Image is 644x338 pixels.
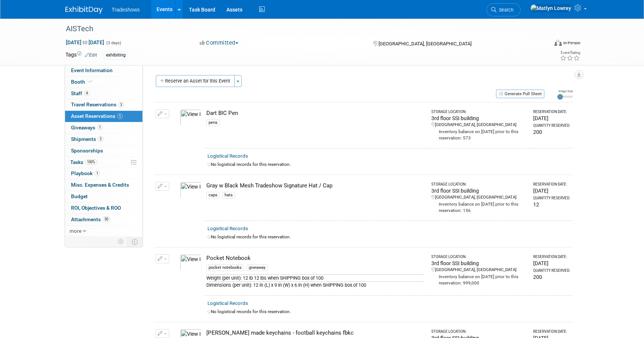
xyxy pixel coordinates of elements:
a: Asset Reservations5 [65,111,142,122]
span: Booth [71,79,94,85]
div: [PERSON_NAME] made keychains - football keychains fbkc [206,329,425,337]
div: 3rd floor SSI building [431,260,527,267]
span: 3 [118,102,124,107]
div: Pocket Notebook [206,254,425,262]
div: Storage Location: [431,109,527,115]
div: Image Size [557,89,573,93]
td: Personalize Event Tab Strip [115,237,128,247]
div: Inventory balance on [DATE] prior to this reservation: 156 [431,200,527,214]
div: Gray w Black Mesh Tradeshow Signature Hat / Cap [206,182,425,190]
div: Reservation Date: [533,109,570,115]
span: 1 [94,171,100,176]
div: [DATE] [533,115,570,122]
a: Logistical Records [207,153,248,159]
div: Quantity Reserved: [533,268,570,273]
a: Sponsorships [65,145,142,157]
div: hats [222,192,235,199]
img: View Images [180,109,202,126]
span: Travel Reservations [71,102,124,107]
a: more [65,226,142,237]
div: 3rd floor SSI building [431,187,527,194]
span: 1 [97,125,103,130]
div: giveaway [247,264,268,271]
div: Reservation Date: [533,254,570,260]
div: 200 [533,128,570,136]
a: Event Information [65,65,142,76]
div: exhibiting [104,51,128,59]
div: Storage Location: [431,254,527,260]
span: 5 [117,113,123,119]
span: [GEOGRAPHIC_DATA], [GEOGRAPHIC_DATA] [379,41,471,46]
div: [GEOGRAPHIC_DATA], [GEOGRAPHIC_DATA] [431,122,527,128]
div: Dimensions (per unit): 12 in (L) x 9 in (W) x 6 in (H) when SHIPPING box of 100 [206,281,425,289]
button: Reserve an Asset for this Event [156,75,235,87]
div: Inventory balance on [DATE] prior to this reservation: 573 [431,128,527,141]
span: Attachments [71,216,110,222]
a: Travel Reservations3 [65,99,142,110]
a: Staff4 [65,88,142,99]
div: Event Rating [560,51,580,55]
span: Giveaways [71,125,103,131]
a: Booth [65,77,142,88]
div: pens [206,119,220,126]
img: ExhibitDay [65,6,103,14]
span: Event Information [71,67,113,73]
div: 12 [533,201,570,208]
div: pocket notebooks [206,264,244,271]
div: 200 [533,273,570,281]
a: Shipments3 [65,134,142,145]
img: View Images [180,254,202,271]
div: Storage Location: [431,182,527,187]
div: Quantity Reserved: [533,196,570,201]
div: Storage Location: [431,329,527,334]
div: [GEOGRAPHIC_DATA], [GEOGRAPHIC_DATA] [431,194,527,200]
span: Misc. Expenses & Credits [71,182,129,188]
span: 4 [84,90,90,96]
div: [GEOGRAPHIC_DATA], [GEOGRAPHIC_DATA] [431,267,527,273]
span: Staff [71,90,90,96]
img: Format-Inperson.png [554,40,562,46]
span: 50 [103,216,110,222]
span: Budget [71,193,88,199]
i: Booth reservation complete [88,80,92,84]
a: Edit [85,52,97,58]
div: Quantity Reserved: [533,123,570,128]
div: [DATE] [533,260,570,267]
a: Giveaways1 [65,122,142,133]
div: Reservation Date: [533,329,570,334]
div: Event Format [504,39,580,50]
span: Sponsorships [71,148,103,154]
a: ROI, Objectives & ROO [65,203,142,214]
div: [DATE] [533,187,570,194]
div: No logistical records for this reservation. [207,161,570,168]
span: 3 [98,136,103,142]
div: 3rd floor SSI building [431,115,527,122]
span: Shipments [71,136,103,142]
span: Tasks [70,159,97,165]
img: View Images [180,182,202,198]
a: Attachments50 [65,214,142,225]
button: Committed [197,39,241,47]
a: Playbook1 [65,168,142,179]
div: No logistical records for this reservation. [207,309,570,315]
span: Search [496,7,513,13]
div: Weight (per unit): 12 lb 12 lbs when SHIPPING box of 100 [206,274,425,281]
span: 100% [85,159,97,165]
div: caps [206,192,220,199]
div: In-Person [563,40,580,46]
a: Tasks100% [65,157,142,168]
span: ROI, Objectives & ROO [71,205,121,211]
a: Logistical Records [207,226,248,231]
span: Asset Reservations [71,113,123,119]
td: Toggle Event Tabs [128,237,143,247]
a: Logistical Records [207,300,248,306]
a: Search [486,3,521,16]
td: Tags [65,51,97,59]
span: Playbook [71,170,100,176]
span: to [81,39,88,45]
a: Budget [65,191,142,202]
span: more [70,228,81,234]
span: Tradeshows [112,7,140,13]
div: No logistical records for this reservation. [207,234,570,240]
button: Generate Pull Sheet [496,90,544,98]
